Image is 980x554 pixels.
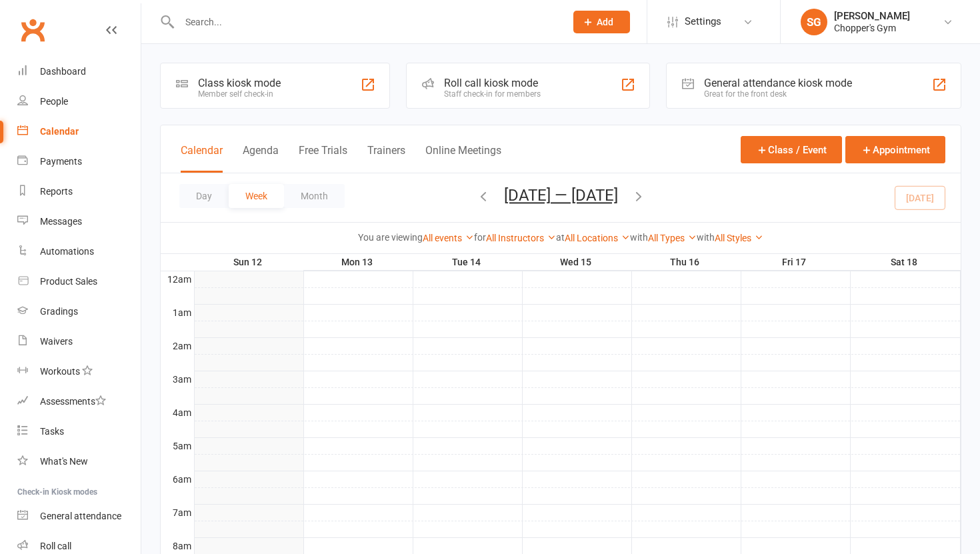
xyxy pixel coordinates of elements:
div: Workouts [40,366,80,377]
strong: with [697,232,715,243]
span: Settings [685,7,721,37]
a: Product Sales [17,267,141,297]
strong: at [556,232,565,243]
div: What's New [40,456,88,467]
button: Appointment [845,136,945,163]
a: Dashboard [17,57,141,87]
th: Wed 15 [522,254,631,271]
th: 1am [161,304,194,321]
div: Roll call kiosk mode [444,77,541,89]
a: All events [423,233,474,243]
button: Online Meetings [425,144,501,173]
th: 8am [161,537,194,554]
a: General attendance kiosk mode [17,501,141,531]
div: Member self check-in [198,89,281,99]
th: Thu 16 [631,254,741,271]
div: Product Sales [40,276,97,287]
a: Tasks [17,417,141,447]
div: Dashboard [40,66,86,77]
th: 2am [161,337,194,354]
div: Class kiosk mode [198,77,281,89]
a: Assessments [17,387,141,417]
div: Waivers [40,336,73,347]
a: All Styles [715,233,763,243]
a: Payments [17,147,141,177]
div: Automations [40,246,94,257]
div: Messages [40,216,82,227]
div: Reports [40,186,73,197]
button: Add [573,11,630,33]
div: General attendance [40,511,121,521]
div: Tasks [40,426,64,437]
span: Add [597,17,613,27]
div: Great for the front desk [704,89,852,99]
strong: You are viewing [358,232,423,243]
button: Class / Event [741,136,842,163]
th: 3am [161,371,194,387]
th: 12am [161,271,194,287]
a: Waivers [17,327,141,357]
a: Automations [17,237,141,267]
strong: for [474,232,486,243]
th: 5am [161,437,194,454]
div: People [40,96,68,107]
button: Trainers [367,144,405,173]
div: Gradings [40,306,78,317]
button: Month [284,184,345,208]
a: Reports [17,177,141,207]
button: Week [229,184,284,208]
button: Agenda [243,144,279,173]
a: All Locations [565,233,630,243]
button: Day [179,184,229,208]
input: Search... [175,13,556,31]
th: Fri 17 [741,254,850,271]
a: Gradings [17,297,141,327]
a: All Types [648,233,697,243]
div: Roll call [40,541,71,551]
a: Messages [17,207,141,237]
th: Mon 13 [303,254,413,271]
button: Free Trials [299,144,347,173]
th: Tue 14 [413,254,522,271]
div: Chopper's Gym [834,22,910,34]
button: [DATE] — [DATE] [504,186,618,205]
th: Sun 12 [194,254,303,271]
a: Clubworx [16,13,49,47]
th: 6am [161,471,194,487]
a: People [17,87,141,117]
a: All Instructors [486,233,556,243]
div: General attendance kiosk mode [704,77,852,89]
div: [PERSON_NAME] [834,10,910,22]
th: 4am [161,404,194,421]
button: Calendar [181,144,223,173]
a: Workouts [17,357,141,387]
th: Sat 18 [850,254,961,271]
div: SG [801,9,827,35]
div: Payments [40,156,82,167]
div: Calendar [40,126,79,137]
div: Staff check-in for members [444,89,541,99]
strong: with [630,232,648,243]
div: Assessments [40,396,106,407]
th: 7am [161,504,194,521]
a: Calendar [17,117,141,147]
a: What's New [17,447,141,477]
